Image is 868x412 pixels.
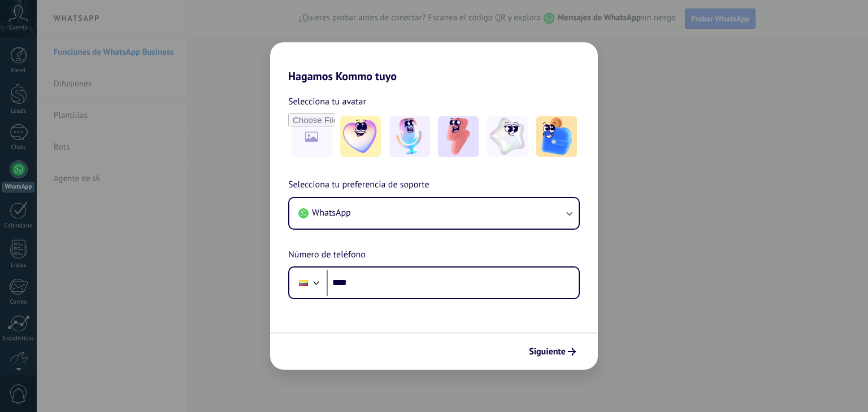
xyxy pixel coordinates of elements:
div: Ecuador: + 593 [293,271,314,295]
span: WhatsApp [312,207,351,218]
img: -5.jpeg [536,116,577,157]
img: -2.jpeg [389,116,430,157]
button: WhatsApp [289,198,579,229]
span: Siguiente [529,348,566,356]
img: -1.jpeg [340,116,381,157]
span: Selecciona tu preferencia de soporte [288,178,429,192]
button: Siguiente [524,342,581,361]
img: -3.jpeg [438,116,479,157]
span: Número de teléfono [288,248,366,262]
h2: Hagamos Kommo tuyo [270,42,598,83]
img: -4.jpeg [487,116,528,157]
span: Selecciona tu avatar [288,94,366,109]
